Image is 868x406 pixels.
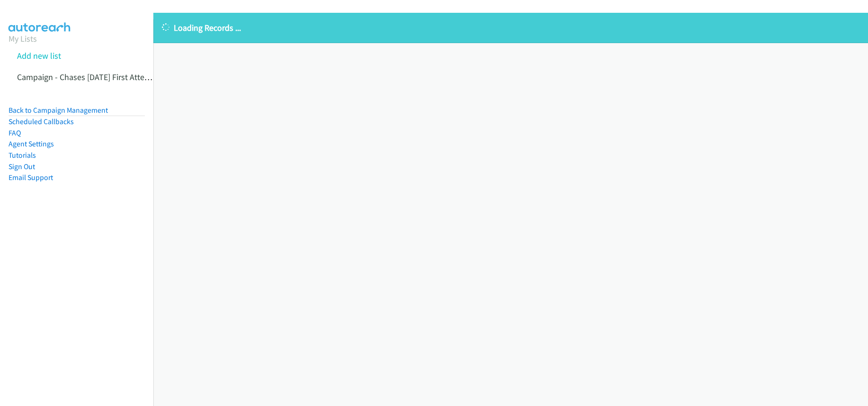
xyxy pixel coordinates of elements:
[9,173,53,182] a: Email Support
[17,50,61,61] a: Add new list
[17,72,159,82] a: Campaign - Chases [DATE] First Attempt
[9,151,36,160] a: Tutorials
[9,117,74,126] a: Scheduled Callbacks
[9,33,37,44] a: My Lists
[162,21,859,34] p: Loading Records ...
[9,128,21,137] a: FAQ
[9,106,108,115] a: Back to Campaign Management
[9,162,35,171] a: Sign Out
[9,139,54,148] a: Agent Settings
